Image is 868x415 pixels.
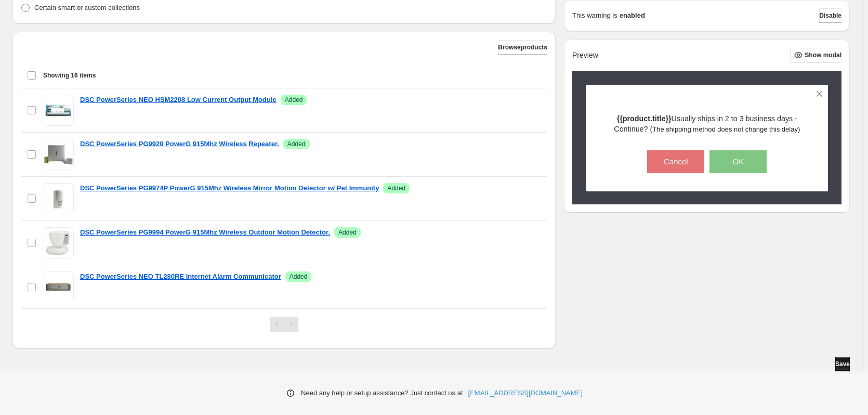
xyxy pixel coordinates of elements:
[620,10,645,21] strong: enabled
[43,183,74,214] img: DSC PowerSeries PG9974P PowerG 915Mhz Wireless Mirror Motion Detector w/ Pet Immunity
[498,40,547,55] button: Browseproducts
[572,51,598,60] h2: Preview
[285,96,303,104] span: Added
[835,357,850,371] button: Save
[338,228,357,237] span: Added
[43,271,74,303] img: DSC PowerSeries NEO TL280RE Internet Alarm Communicator
[34,3,140,13] p: Certain smart or custom collections
[819,11,841,20] span: Disable
[819,8,841,23] button: Disable
[43,227,74,258] img: DSC PowerSeries PG9994 PowerG 915Mhz Wireless Outdoor Motion Detector.
[709,150,767,173] button: OK
[80,95,277,105] a: DSC PowerSeries NEO HSM2208 Low Current Output Module
[43,95,74,126] img: DSC PowerSeries NEO HSM2208 Low Current Output Module
[80,183,379,193] a: DSC PowerSeries PG9974P PowerG 915Mhz Wireless Mirror Motion Detector w/ Pet Immunity
[270,317,298,332] nav: Pagination
[287,140,306,148] span: Added
[805,51,841,59] span: Show modal
[80,227,330,238] a: DSC PowerSeries PG9994 PowerG 915Mhz Wireless Outdoor Motion Detector.
[647,150,704,173] button: Cancel
[468,388,583,398] a: [EMAIL_ADDRESS][DOMAIN_NAME]
[835,360,850,368] span: Save
[43,71,96,80] span: Showing 16 items
[790,48,841,62] button: Show modal
[604,113,810,135] p: Usually ships in 2 to 3 business days - Continue? (
[652,125,800,133] span: The shipping method does not change this delay)
[387,184,405,192] span: Added
[498,43,547,51] span: Browse products
[290,273,308,281] span: Added
[80,271,281,282] a: DSC PowerSeries NEO TL280RE Internet Alarm Communicator
[572,10,617,21] p: This warning is
[43,139,74,170] img: DSC PowerSeries PG9920 PowerG 915Mhz Wireless Repeater.
[80,139,279,149] a: DSC PowerSeries PG9920 PowerG 915Mhz Wireless Repeater.
[617,114,672,123] strong: {{product.title}}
